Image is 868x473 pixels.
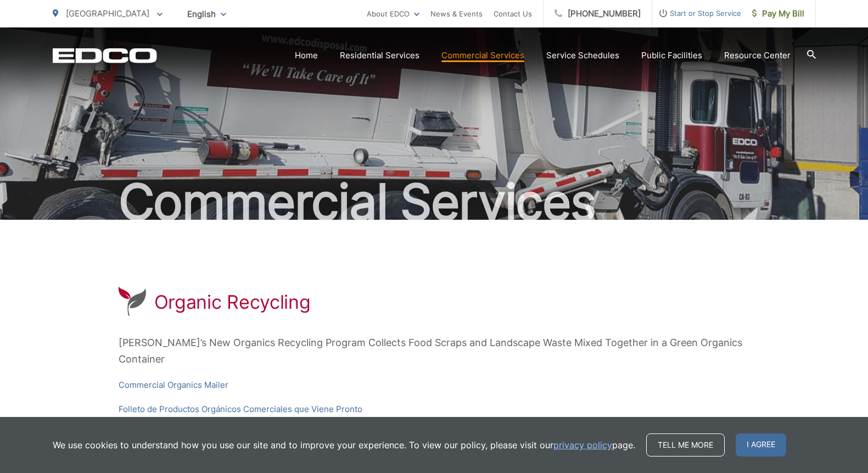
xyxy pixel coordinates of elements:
p: We use cookies to understand how you use our site and to improve your experience. To view our pol... [53,438,635,452]
span: English [179,4,234,24]
a: Folleto de Productos Orgánicos Comerciales que Viene Pronto [119,403,362,416]
a: Commercial Organics Mailer [119,379,228,392]
span: I agree [736,433,786,457]
a: privacy policy [553,438,612,452]
h2: Commercial Services [53,175,816,230]
a: Resource Center [724,49,791,62]
a: Residential Services [340,49,419,62]
span: [GEOGRAPHIC_DATA] [66,8,149,19]
span: Pay My Bill [752,7,804,20]
a: About EDCO [367,7,419,20]
a: Service Schedules [546,49,619,62]
p: [PERSON_NAME]’s New Organics Recycling Program Collects Food Scraps and Landscape Waste Mixed Tog... [119,335,750,368]
a: Commercial Services [441,49,524,62]
a: Home [295,49,318,62]
a: EDCD logo. Return to the homepage. [53,48,157,63]
a: Contact Us [494,7,532,20]
h1: Organic Recycling [154,291,311,313]
a: Public Facilities [641,49,702,62]
a: Tell me more [646,433,725,457]
a: News & Events [430,7,483,20]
